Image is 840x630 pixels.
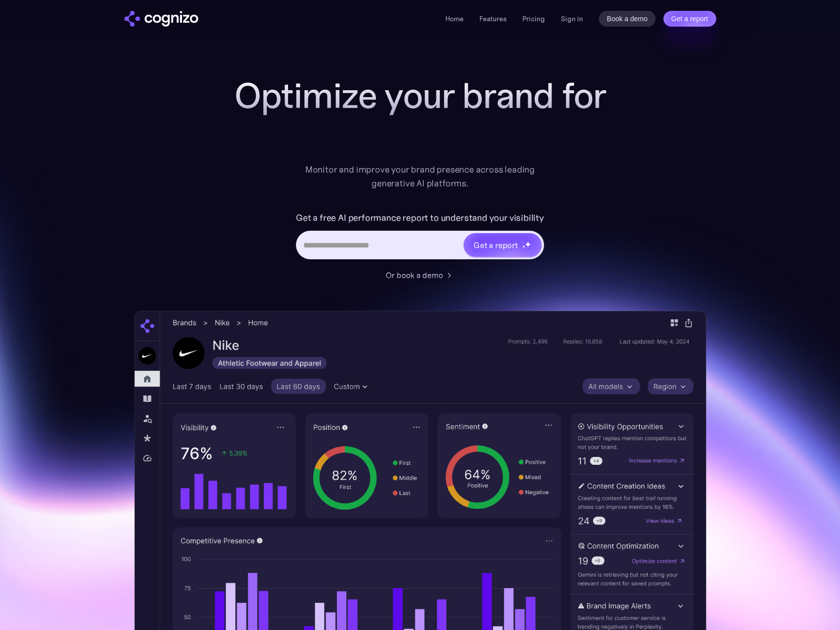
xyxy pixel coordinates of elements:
a: Features [479,14,507,23]
a: Book a demo [599,11,656,27]
form: Hero URL Input Form [296,210,544,264]
a: Pricing [522,14,545,23]
a: home [124,11,198,27]
div: Or book a demo [386,269,443,281]
img: star [525,241,531,247]
a: Or book a demo [386,269,455,281]
img: cognizo logo [124,11,198,27]
img: star [522,245,526,248]
a: Sign in [561,13,583,25]
div: Monitor and improve your brand presence across leading generative AI platforms. [299,163,542,190]
a: Get a report [663,11,716,27]
h1: Optimize your brand for [223,76,618,115]
label: Get a free AI performance report to understand your visibility [296,210,544,226]
div: Get a report [474,239,518,251]
a: Get a reportstarstarstar [463,232,543,258]
a: Home [445,14,464,23]
img: star [522,242,524,243]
